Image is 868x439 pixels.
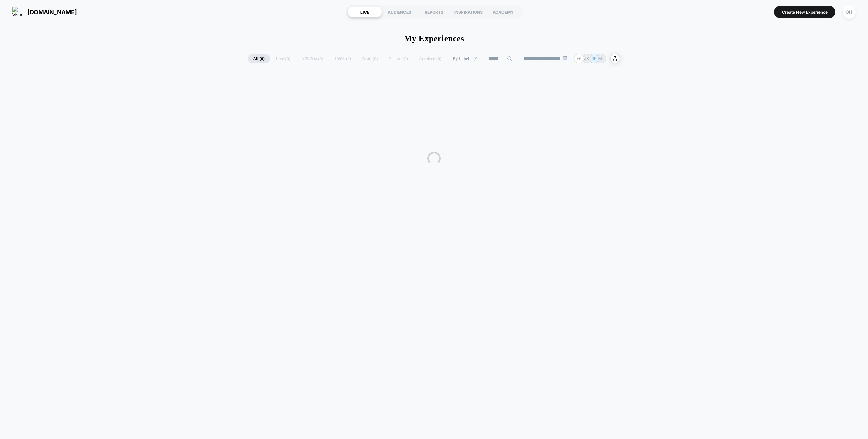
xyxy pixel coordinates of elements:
[348,6,382,17] div: LIVE
[417,6,451,17] div: REPORTS
[27,8,77,16] span: [DOMAIN_NAME]
[591,56,597,61] p: RR
[598,56,605,61] p: ML
[382,6,417,17] div: AUDIENCES
[248,54,270,63] span: All ( 0 )
[843,5,856,19] div: OH
[841,5,858,19] button: OH
[584,56,589,61] p: JS
[774,6,835,18] button: Create New Experience
[10,6,79,17] button: [DOMAIN_NAME]
[453,56,469,61] span: By Label
[451,6,486,17] div: INSPIRATIONS
[574,54,584,63] div: + 6
[12,7,22,17] img: Visually logo
[404,34,464,43] h1: My Experiences
[486,6,520,17] div: ACADEMY
[563,56,567,60] img: end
